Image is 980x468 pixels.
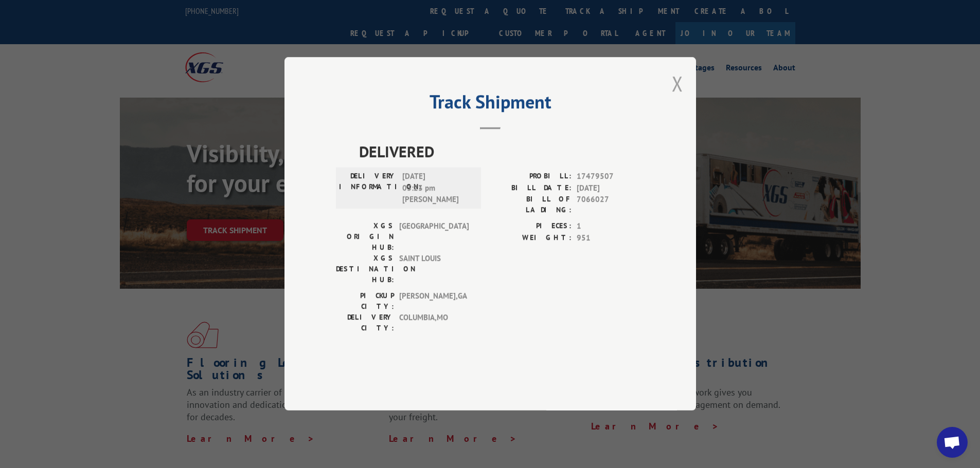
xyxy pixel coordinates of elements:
[399,221,469,253] span: [GEOGRAPHIC_DATA]
[339,171,397,206] label: DELIVERY INFORMATION:
[490,194,572,216] label: BILL OF LADING:
[490,182,572,194] label: BILL DATE:
[399,291,469,312] span: [PERSON_NAME] , GA
[577,194,645,216] span: 7066027
[490,171,572,183] label: PROBILL:
[490,232,572,244] label: WEIGHT:
[577,232,645,244] span: 951
[359,140,645,163] span: DELIVERED
[402,171,472,206] span: [DATE] 03:23 pm [PERSON_NAME]
[490,221,572,233] label: PIECES:
[399,253,469,286] span: SAINT LOUIS
[336,253,394,286] label: XGS DESTINATION HUB:
[937,427,968,458] div: Open chat
[399,312,469,334] span: COLUMBIA , MO
[577,171,645,183] span: 17479507
[577,221,645,233] span: 1
[577,182,645,194] span: [DATE]
[336,221,394,253] label: XGS ORIGIN HUB:
[672,70,683,97] button: Close modal
[336,312,394,334] label: DELIVERY CITY:
[336,95,645,114] h2: Track Shipment
[336,291,394,312] label: PICKUP CITY:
